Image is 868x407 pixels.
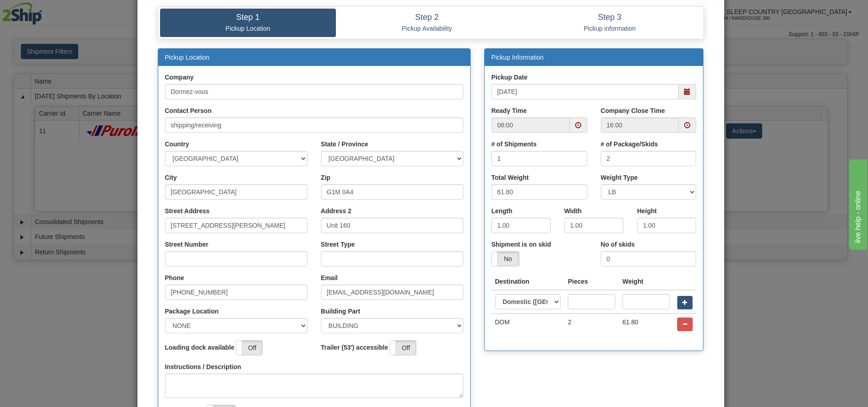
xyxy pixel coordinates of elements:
[619,313,674,335] td: 61.80
[160,9,336,37] a: Step 1 Pickup Location
[491,273,565,290] th: Destination
[165,362,241,371] label: Instructions / Description
[321,140,368,149] label: State / Province
[236,341,262,355] label: Off
[165,343,235,352] label: Loading dock available
[165,173,177,182] label: City
[564,313,618,335] td: 2
[321,206,352,215] label: Address 2
[165,240,208,249] label: Street Number
[525,24,695,33] p: Pickup information
[321,307,360,316] label: Building Part
[165,73,194,82] label: Company
[321,343,388,352] label: Trailer (53') accessible
[321,173,330,182] label: Zip
[491,313,565,335] td: DOM
[165,273,184,282] label: Phone
[491,54,544,61] a: Pickup Information
[491,140,537,149] label: # of Shipments
[525,13,695,22] h4: Step 3
[321,273,338,282] label: Email
[491,73,528,82] label: Pickup Date
[165,206,210,215] label: Street Address
[619,273,674,290] th: Weight
[637,206,657,215] label: Height
[847,157,867,249] iframe: chat widget
[343,24,511,33] p: Pickup Availability
[343,13,511,22] h4: Step 2
[491,106,527,115] label: Ready Time
[7,5,84,16] div: live help - online
[601,173,638,182] label: Weight Type
[518,9,702,37] a: Step 3 Pickup information
[165,140,189,149] label: Country
[491,173,529,182] label: Total Weight
[165,106,212,115] label: Contact Person
[165,307,219,316] label: Package Location
[167,24,330,33] p: Pickup Location
[601,240,635,249] label: No of skids
[336,9,518,37] a: Step 2 Pickup Availability
[601,106,665,115] label: Company Close Time
[167,13,330,22] h4: Step 1
[390,341,416,355] label: Off
[492,252,519,266] label: No
[564,206,582,215] label: Width
[165,54,210,61] a: Pickup Location
[491,206,513,215] label: Length
[564,273,618,290] th: Pieces
[321,240,355,249] label: Street Type
[491,240,551,249] label: Shipment is on skid
[601,140,658,149] label: # of Package/Skids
